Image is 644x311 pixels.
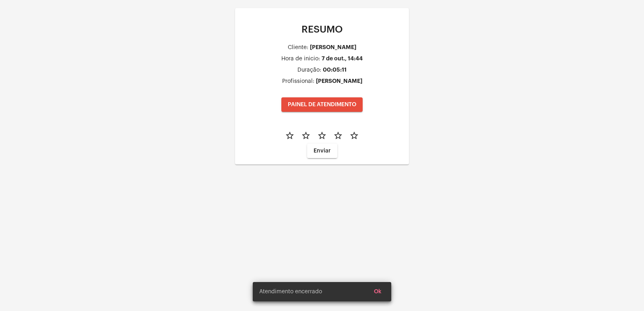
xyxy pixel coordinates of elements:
[297,67,321,73] div: Duração:
[349,131,359,140] mat-icon: star_border
[242,24,402,35] p: RESUMO
[288,102,356,107] span: PAINEL DE ATENDIMENTO
[310,44,356,50] div: [PERSON_NAME]
[322,56,363,62] div: 7 de out., 14:44
[317,131,327,140] mat-icon: star_border
[314,148,331,154] span: Enviar
[316,78,362,84] div: [PERSON_NAME]
[259,288,322,296] span: Atendimento encerrado
[301,131,311,140] mat-icon: star_border
[307,144,337,158] button: Enviar
[374,289,382,295] span: Ok
[281,97,363,112] button: PAINEL DE ATENDIMENTO
[333,131,343,140] mat-icon: star_border
[285,131,295,140] mat-icon: star_border
[323,67,347,73] div: 00:05:11
[281,56,320,62] div: Hora de inicio:
[288,45,308,51] div: Cliente:
[282,78,314,84] div: Profissional:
